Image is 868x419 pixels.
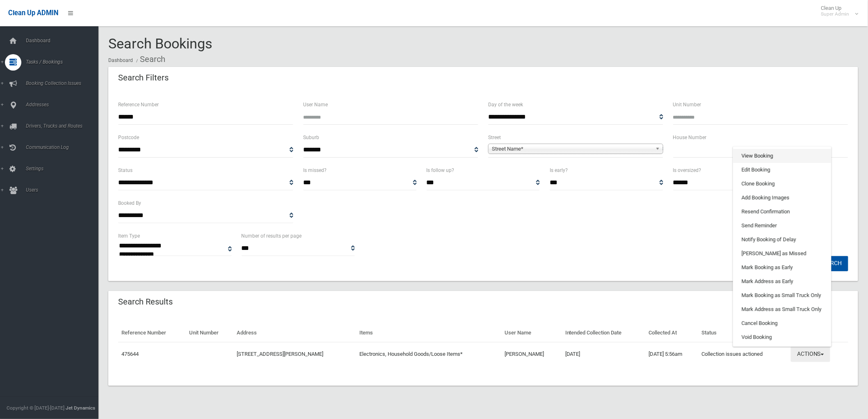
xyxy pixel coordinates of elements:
a: [PERSON_NAME] as Missed [733,247,831,261]
a: Clone Booking [733,177,831,191]
label: Is follow up? [427,166,455,175]
label: Postcode [118,133,139,142]
label: House Number [673,133,707,142]
a: Add Booking Images [733,191,831,205]
th: Status [698,324,788,342]
label: User Name [303,100,328,109]
span: Street Name* [492,144,652,154]
label: Reference Number [118,100,159,109]
label: Unit Number [673,100,701,109]
th: Unit Number [186,324,233,342]
span: Search Bookings [108,35,212,52]
label: Day of the week [488,100,523,109]
small: Super Admin [821,11,850,17]
span: Copyright © [DATE]-[DATE] [7,405,64,411]
a: Mark Address as Early [733,275,831,288]
a: Void Booking [733,330,831,344]
a: Mark Booking as Early [733,261,831,275]
td: [PERSON_NAME] [501,342,562,366]
th: Collected At [645,324,698,342]
span: Booking Collection Issues [23,80,105,86]
span: Clean Up [817,5,858,17]
button: Actions [791,347,830,362]
label: Booked By [118,199,141,208]
span: Drivers, Trucks and Routes [23,123,105,129]
th: Items [356,324,502,342]
a: [STREET_ADDRESS][PERSON_NAME] [237,351,323,357]
span: Users [23,187,105,193]
strong: Jet Dynamics [66,405,95,411]
span: Dashboard [23,38,105,44]
a: Notify Booking of Delay [733,233,831,247]
td: Electronics, Household Goods/Loose Items* [356,342,502,366]
label: Street [488,133,501,142]
a: 475644 [121,351,139,357]
label: Is early? [550,166,568,175]
th: User Name [501,324,562,342]
a: Send Reminder [733,219,831,233]
a: Resend Confirmation [733,205,831,219]
a: View Booking [733,149,831,163]
span: Communication Log [23,144,105,150]
th: Reference Number [118,324,186,342]
label: Is missed? [303,166,327,175]
td: [DATE] [562,342,645,366]
span: Clean Up ADMIN [8,9,58,17]
header: Search Filters [108,70,178,86]
td: Collection issues actioned [698,342,788,366]
a: Edit Booking [733,163,831,177]
th: Address [233,324,356,342]
label: Status [118,166,132,175]
span: Addresses [23,102,105,108]
td: [DATE] 5:56am [645,342,698,366]
label: Number of results per page [242,231,302,240]
th: Intended Collection Date [562,324,645,342]
a: Dashboard [108,57,133,63]
a: Cancel Booking [733,316,831,330]
li: Search [134,52,165,67]
label: Is oversized? [673,166,701,175]
label: Item Type [118,231,140,240]
span: Settings [23,166,105,172]
a: Mark Booking as Small Truck Only [733,288,831,302]
a: Mark Address as Small Truck Only [733,302,831,316]
span: Tasks / Bookings [23,59,105,65]
label: Suburb [303,133,319,142]
header: Search Results [108,294,183,310]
